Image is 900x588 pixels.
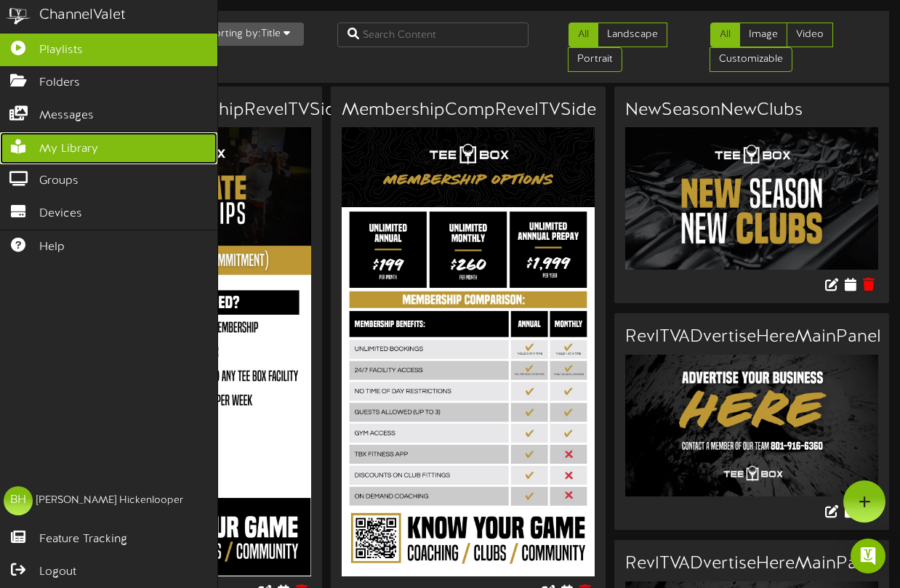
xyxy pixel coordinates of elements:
span: Groups [39,173,79,190]
h3: MembershipCompRevelTVSide [342,101,595,120]
h3: RevlTVADvertiseHereMainPanel [625,328,878,347]
a: Customizable [710,47,792,72]
button: Sorting by:Title [195,23,304,46]
img: b3f906fa-5cd1-4751-a567-d6dcc282e051.png [625,355,878,497]
a: Video [787,23,833,47]
div: ChannelValet [39,5,126,26]
span: My Library [39,141,98,158]
input: Search Content [337,23,529,47]
span: Messages [39,108,94,124]
h3: NewSeasonNewClubs [625,101,878,120]
a: Landscape [598,23,667,47]
span: Devices [39,206,82,222]
h3: RevlTVADvertiseHereMainPanel [625,555,878,573]
div: BH [4,486,33,515]
div: Open Intercom Messenger [851,539,885,573]
img: b1f90c7e-b4f5-4d7d-bebc-c762e06207a8.png [625,127,878,270]
img: c9da1eb0-b8db-4c9f-895e-70483cc12277.jpg [342,127,595,576]
a: Portrait [568,47,622,72]
div: [PERSON_NAME] Hickenlooper [36,494,183,508]
span: Help [39,239,65,256]
span: Folders [39,75,80,92]
span: Playlists [39,42,83,59]
h3: CorporateMembershipRevelTVSide [58,101,311,120]
a: All [568,23,598,47]
a: All [710,23,740,47]
a: Image [739,23,787,47]
span: Logout [39,564,76,581]
span: Feature Tracking [39,531,127,548]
